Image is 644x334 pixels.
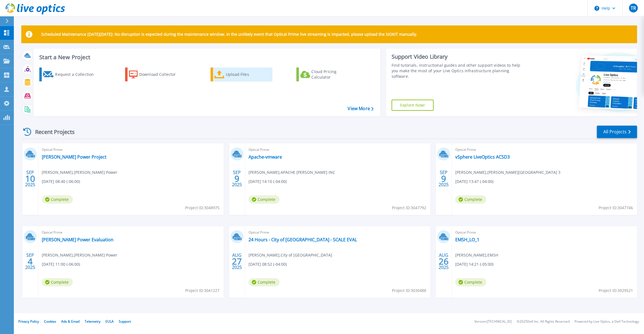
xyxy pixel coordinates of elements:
[441,176,446,181] span: 9
[392,63,521,79] div: Find tutorials, instructional guides and other support videos to help you make the most of your L...
[18,319,39,324] a: Privacy Policy
[249,229,427,235] span: Optical Prime
[55,69,99,80] div: Request a Collection
[42,261,80,267] span: [DATE] 11:00 (-06:00)
[474,320,512,323] li: Version: [TECHNICAL_ID]
[249,195,280,204] span: Complete
[312,69,356,80] div: Cloud Pricing Calculator
[105,319,114,324] a: EULA
[249,261,287,267] span: [DATE] 08:52 (-04:00)
[438,251,449,271] div: AUG 2025
[125,68,187,81] a: Download Collector
[42,178,80,185] span: [DATE] 08:40 (-06:00)
[599,288,633,294] span: Project ID: 3029521
[631,6,636,10] span: TR
[392,100,434,111] a: Explore Now!
[438,169,449,189] div: SEP 2025
[597,126,637,138] a: All Projects
[455,195,486,204] span: Complete
[249,252,332,258] span: [PERSON_NAME] , City of [GEOGRAPHIC_DATA]
[249,154,282,160] a: Apache-vmware
[249,178,287,185] span: [DATE] 14:10 (-04:00)
[119,319,131,324] a: Support
[42,229,220,235] span: Optical Prime
[226,69,270,80] div: Upload Files
[21,125,82,139] div: Recent Projects
[42,278,73,286] span: Complete
[455,169,560,175] span: [PERSON_NAME] , [PERSON_NAME][GEOGRAPHIC_DATA] 3
[517,320,570,323] li: © 2025 Dell Inc. All Rights Reserved
[139,69,183,80] div: Download Collector
[348,106,374,111] a: View More
[185,205,219,211] span: Project ID: 3048975
[249,237,357,242] a: 24 Hours - City of [GEOGRAPHIC_DATA] - SCALE EVAL
[41,32,417,37] p: Scheduled Maintenance [DATE][DATE]: No disruption is expected during the maintenance window. In t...
[455,178,493,185] span: [DATE] 13:47 (-04:00)
[39,68,101,81] a: Request a Collection
[249,147,427,153] span: Optical Prime
[61,319,80,324] a: Ads & Email
[42,169,117,175] span: [PERSON_NAME] , [PERSON_NAME] Power
[42,252,117,258] span: [PERSON_NAME] , [PERSON_NAME] Power
[455,278,486,286] span: Complete
[296,68,358,81] a: Cloud Pricing Calculator
[234,176,239,181] span: 9
[42,237,113,242] a: [PERSON_NAME] Power Evaluation
[392,205,426,211] span: Project ID: 3047792
[599,205,633,211] span: Project ID: 3047746
[455,237,479,242] a: EMSH_LO_1
[232,169,242,189] div: SEP 2025
[211,68,272,81] a: Upload Files
[25,176,35,181] span: 10
[185,288,219,294] span: Project ID: 3041227
[249,169,335,175] span: [PERSON_NAME] , APACHE [PERSON_NAME] INC
[85,319,100,324] a: Telemetry
[392,288,426,294] span: Project ID: 3030488
[42,195,73,204] span: Complete
[42,147,220,153] span: Optical Prime
[455,229,634,235] span: Optical Prime
[575,320,639,323] li: Powered by Live Optics, a Dell Technology
[439,259,449,264] span: 26
[455,261,493,267] span: [DATE] 14:21 (-05:00)
[25,251,35,271] div: SEP 2025
[28,259,33,264] span: 4
[392,53,521,60] div: Support Video Library
[232,259,242,264] span: 27
[455,147,634,153] span: Optical Prime
[249,278,280,286] span: Complete
[39,54,373,60] h3: Start a New Project
[44,319,56,324] a: Cookies
[42,154,107,160] a: [PERSON_NAME] Power Project
[232,251,242,271] div: AUG 2025
[455,252,498,258] span: [PERSON_NAME] , EMSH
[25,169,35,189] div: SEP 2025
[455,154,510,160] a: vSphere LiveOptics ACSD3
